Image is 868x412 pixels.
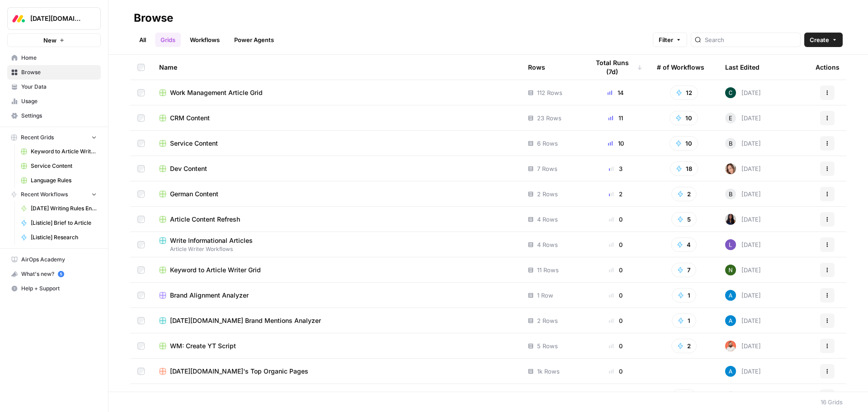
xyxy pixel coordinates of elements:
a: Write Informational ArticlesArticle Writer Workflows [159,236,514,253]
img: o3cqybgnmipr355j8nz4zpq1mc6x [725,366,736,377]
span: Write Informational Articles [170,236,253,245]
button: 2 [671,339,697,353]
img: rn7sh892ioif0lo51687sih9ndqw [725,239,736,250]
button: 10 [670,111,698,125]
span: 7 Rows [537,164,557,173]
a: Your Data [7,80,101,94]
img: g4o9tbhziz0738ibrok3k9f5ina6 [725,265,736,275]
div: [DATE] [725,138,761,149]
div: Browse [134,11,173,25]
div: 11 [589,114,642,123]
button: 18 [670,161,698,176]
div: [DATE] [725,391,761,402]
div: 2 [589,189,642,199]
span: CRM Content [170,114,210,123]
img: rox323kbkgutb4wcij4krxobkpon [725,214,736,225]
span: Recent Workflows [21,190,68,199]
div: [DATE] [725,239,761,250]
span: Service Content [170,139,218,148]
a: Keyword to Article Writer Grid [17,144,101,159]
span: 5 Rows [537,341,558,350]
button: 12 [670,85,698,100]
button: Recent Workflows [7,188,101,201]
button: Workspace: Monday.com [7,7,101,30]
img: Monday.com Logo [10,10,27,27]
span: German Content [170,189,218,199]
div: # of Workflows [657,55,704,80]
span: 2 Rows [537,189,558,199]
span: 11 Rows [537,265,559,275]
span: 6 Rows [537,139,558,148]
span: WM: Create YT Script [170,341,236,350]
div: 3 [589,164,642,173]
a: 5 [58,271,64,277]
span: Work Management Article Grid [170,88,263,97]
a: Work Management Article Grid [159,88,514,97]
span: Brand Alignment Analyzer [170,291,249,300]
span: 2 Rows [537,316,558,325]
a: [DATE][DOMAIN_NAME] Brand Mentions Analyzer [159,316,514,325]
a: Service Content [17,159,101,173]
button: What's new? 5 [7,267,101,281]
div: [DATE] [725,163,761,174]
div: What's new? [8,267,100,281]
div: 14 [589,88,642,97]
span: Create [810,35,829,44]
span: [DATE][DOMAIN_NAME]'s Top Organic Pages [170,367,308,376]
text: 5 [60,272,62,276]
div: 0 [589,367,642,376]
a: [Listicle] Brief to Article [17,216,101,230]
img: o3cqybgnmipr355j8nz4zpq1mc6x [725,290,736,301]
span: AirOps Academy [21,256,97,264]
span: 4 Rows [537,240,558,249]
div: Rows [528,55,545,80]
span: Language Rules [31,176,97,185]
a: [Listicle] Research [17,230,101,245]
span: Home [21,54,97,62]
a: AirOps Academy [7,252,101,267]
span: 112 Rows [537,88,562,97]
div: 0 [589,316,642,325]
a: Usage [7,94,101,109]
button: 2 [671,187,697,201]
input: Search [705,35,797,44]
button: 1 [672,313,696,328]
div: [DATE] [725,113,761,123]
button: Recent Grids [7,131,101,144]
span: Service Content [31,162,97,170]
span: B [729,139,733,148]
button: 7 [671,263,696,277]
div: [DATE] [725,366,761,377]
a: Home [7,51,101,65]
a: Grids [155,33,181,47]
a: Language Rules [17,173,101,188]
button: 10 [670,136,698,151]
a: Service Content [159,139,514,148]
img: o3cqybgnmipr355j8nz4zpq1mc6x [725,315,736,326]
div: [DATE] [725,189,761,199]
a: [DATE][DOMAIN_NAME]'s Top Organic Pages [159,367,514,376]
a: Power Agents [229,33,279,47]
div: 16 Grids [821,398,843,407]
a: WM: Create YT Script [159,341,514,350]
div: 10 [589,139,642,148]
span: [DATE] Writing Rules Enforcer 🔨 [31,204,97,213]
a: Dev Content [159,164,514,173]
span: [Listicle] Brief to Article [31,219,97,227]
span: 4 Rows [537,215,558,224]
span: Article Content Refresh [170,215,240,224]
span: [Listicle] Research [31,233,97,242]
span: 1k Rows [537,367,560,376]
img: vwv6frqzyjkvcnqomnnxlvzyyij2 [725,87,736,98]
button: 1 [672,288,696,303]
a: Article Content Refresh [159,215,514,224]
span: Browse [21,68,97,76]
div: [DATE] [725,214,761,225]
div: 0 [589,265,642,275]
div: 0 [589,240,642,249]
span: Keyword to Article Writer Grid [31,147,97,156]
span: 1 Row [537,291,553,300]
a: Browse [7,65,101,80]
button: 4 [671,237,697,252]
img: f4j2a8gdehmfhxivamqs4zmc90qq [725,163,736,174]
